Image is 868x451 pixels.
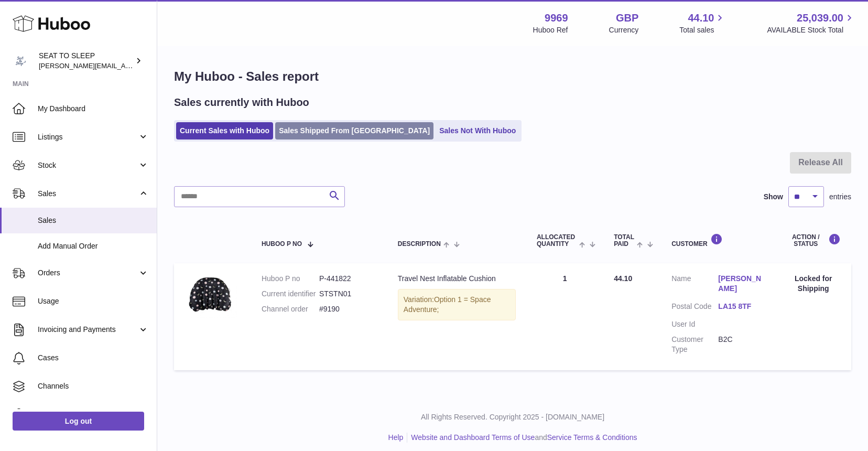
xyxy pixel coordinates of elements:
[537,234,577,248] span: ALLOCATED Quantity
[398,241,441,248] span: Description
[388,433,404,442] a: Help
[38,381,149,391] span: Channels
[38,104,149,114] span: My Dashboard
[38,353,149,363] span: Cases
[767,25,855,35] span: AVAILABLE Stock Total
[38,241,149,251] span: Add Manual Order
[547,433,637,442] a: Service Terms & Conditions
[407,433,637,443] li: and
[38,216,149,225] span: Sales
[38,132,138,142] span: Listings
[829,192,851,202] span: entries
[39,51,133,71] div: SEAT TO SLEEP
[38,296,149,306] span: Usage
[39,61,210,70] span: [PERSON_NAME][EMAIL_ADDRESS][DOMAIN_NAME]
[679,11,726,35] a: 44.10 Total sales
[398,289,516,320] div: Variation:
[436,122,519,139] a: Sales Not With Huboo
[718,302,765,312] a: LA15 8TF
[411,433,535,442] a: Website and Dashboard Terms of Use
[786,274,841,294] div: Locked for Shipping
[166,412,860,422] p: All Rights Reserved. Copyright 2025 - [DOMAIN_NAME]
[398,274,516,284] div: Travel Nest Inflatable Cushion
[671,335,718,355] dt: Customer Type
[688,11,714,25] span: 44.10
[38,325,138,335] span: Invoicing and Payments
[767,11,855,35] a: 25,039.00 AVAILABLE Stock Total
[764,192,783,202] label: Show
[671,274,718,296] dt: Name
[786,233,841,248] div: Action / Status
[262,241,302,248] span: Huboo P no
[718,274,765,294] a: [PERSON_NAME]
[185,274,237,317] img: 99691734033867.jpeg
[319,304,377,314] dd: #9190
[545,11,568,25] strong: 9969
[38,189,138,199] span: Sales
[614,274,632,283] span: 44.10
[671,233,765,248] div: Customer
[526,263,603,370] td: 1
[718,335,765,355] dd: B2C
[319,289,377,299] dd: STSTN01
[262,274,319,284] dt: Huboo P no
[13,53,28,69] img: amy@seattosleep.co.uk
[13,412,144,431] a: Log out
[275,122,433,139] a: Sales Shipped From [GEOGRAPHIC_DATA]
[616,11,638,25] strong: GBP
[38,268,138,278] span: Orders
[176,122,273,139] a: Current Sales with Huboo
[174,68,851,85] h1: My Huboo - Sales report
[609,25,639,35] div: Currency
[262,289,319,299] dt: Current identifier
[404,295,491,314] span: Option 1 = Space Adventure;
[797,11,843,25] span: 25,039.00
[671,319,718,329] dt: User Id
[671,302,718,314] dt: Postal Code
[262,304,319,314] dt: Channel order
[319,274,377,284] dd: P-441822
[174,95,309,110] h2: Sales currently with Huboo
[679,25,726,35] span: Total sales
[533,25,568,35] div: Huboo Ref
[38,160,138,170] span: Stock
[614,234,634,248] span: Total paid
